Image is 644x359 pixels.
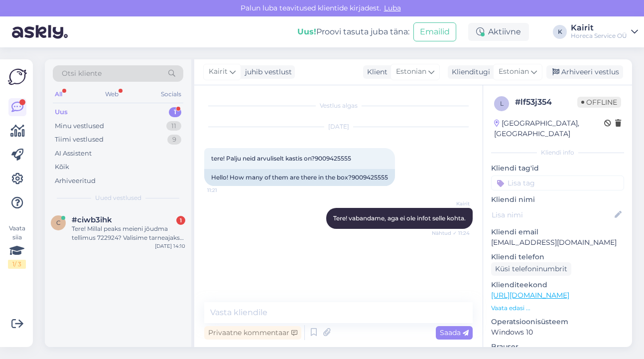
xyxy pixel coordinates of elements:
div: Klient [363,67,387,77]
p: Kliendi telefon [491,252,624,262]
div: Küsi telefoninumbrit [491,262,571,276]
span: Kairit [432,200,470,207]
div: K [553,25,567,39]
p: Klienditeekond [491,280,624,290]
input: Lisa nimi [492,209,613,220]
span: Uued vestlused [95,193,141,202]
span: Offline [577,97,621,108]
button: Emailid [413,22,456,41]
div: Kõik [55,162,69,172]
span: Kairit [209,66,228,77]
span: Tere! vabandame, aga ei ole infot selle kohta. [333,214,466,222]
span: 11:21 [207,186,245,194]
div: 1 / 3 [8,260,26,269]
div: Socials [159,88,183,101]
span: Luba [381,3,404,12]
img: Askly Logo [8,67,27,86]
span: Otsi kliente [62,68,102,79]
div: Uus [55,107,68,117]
div: [DATE] [204,122,473,131]
div: 11 [166,121,181,131]
div: AI Assistent [55,149,92,159]
a: KairitHoreca Service OÜ [571,24,638,40]
div: Minu vestlused [55,121,104,131]
span: Nähtud ✓ 11:24 [432,229,470,237]
span: tere! Palju neid arvuliselt kastis on?9009425555 [211,155,351,162]
div: Vestlus algas [204,101,473,110]
div: 9 [167,135,181,145]
div: Hello! How many of them are there in the box?9009425555 [204,169,395,186]
div: Tiimi vestlused [55,135,104,145]
input: Lisa tag [491,176,624,190]
span: c [56,219,61,226]
span: Estonian [499,66,529,77]
span: Estonian [396,66,426,77]
p: Operatsioonisüsteem [491,317,624,327]
div: [DATE] 14:10 [155,242,185,250]
p: [EMAIL_ADDRESS][DOMAIN_NAME] [491,237,624,248]
div: Vaata siia [8,224,26,269]
div: 1 [169,107,181,117]
p: Vaata edasi ... [491,304,624,313]
div: Horeca Service OÜ [571,32,627,40]
div: Proovi tasuta juba täna: [297,26,409,38]
div: Arhiveeritud [55,176,96,186]
div: Tere! Millal peaks meieni jõudma tellimus 722924? Valisime tarneajaks 6-9 vahemik ning nagu ikka ... [72,224,185,242]
div: Arhiveeri vestlus [546,65,623,79]
div: [GEOGRAPHIC_DATA], [GEOGRAPHIC_DATA] [494,118,604,139]
div: Web [103,88,121,101]
div: # lf53j354 [515,96,577,108]
p: Windows 10 [491,327,624,338]
div: Kliendi info [491,148,624,157]
p: Kliendi email [491,227,624,237]
a: [URL][DOMAIN_NAME] [491,291,569,300]
b: Uus! [297,27,316,36]
div: juhib vestlust [241,67,292,77]
span: l [500,100,504,107]
div: Aktiivne [468,23,529,41]
span: #ciwb3ihk [72,215,112,224]
span: Saada [440,328,469,337]
div: Klienditugi [448,67,490,77]
p: Brauser [491,342,624,352]
div: All [53,88,64,101]
div: 1 [176,216,185,225]
p: Kliendi tag'id [491,163,624,174]
p: Kliendi nimi [491,194,624,205]
div: Privaatne kommentaar [204,326,301,340]
div: Kairit [571,24,627,32]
